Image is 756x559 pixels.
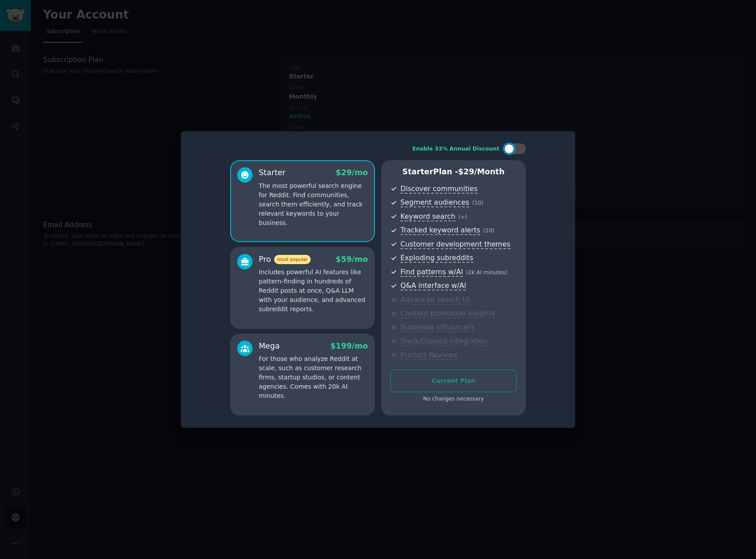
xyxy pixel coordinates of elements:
[412,145,499,153] div: Enable 33% Annual Discount
[259,167,286,178] div: Starter
[400,337,488,346] span: Slack/Discord integration
[400,281,466,291] span: Q&A interface w/AI
[459,214,467,220] span: ( ∞ )
[400,212,455,221] span: Keyword search
[400,309,495,318] span: Content promotion insights
[400,226,480,235] span: Tracked keyword alerts
[472,200,483,206] span: ( 10 )
[466,269,507,276] span: ( 2k AI minutes )
[400,254,473,263] span: Exploding subreddits
[458,167,505,176] span: $ 29 /month
[400,184,477,194] span: Discover communities
[400,323,474,332] span: Subreddit influencers
[400,295,469,305] span: Advanced search UI
[259,354,368,401] p: For those who analyze Reddit at scale, such as customer research firms, startup studios, or conte...
[259,181,368,228] p: The most powerful search engine for Reddit. Find communities, search them efficiently, and track ...
[390,395,517,403] div: No changes necessary
[400,198,469,207] span: Segment audiences
[400,351,457,360] span: Product Reviews
[400,268,463,277] span: Find patterns w/AI
[259,268,368,314] p: Includes powerful AI features like pattern-finding in hundreds of Reddit posts at once, Q&A LLM w...
[274,255,311,264] span: most popular
[390,166,517,177] p: Starter Plan -
[400,240,510,249] span: Customer development themes
[259,341,280,352] div: Mega
[336,255,368,264] span: $ 59 /mo
[483,228,494,234] span: ( 10 )
[330,342,368,350] span: $ 199 /mo
[336,168,368,177] span: $ 29 /mo
[259,254,311,265] div: Pro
